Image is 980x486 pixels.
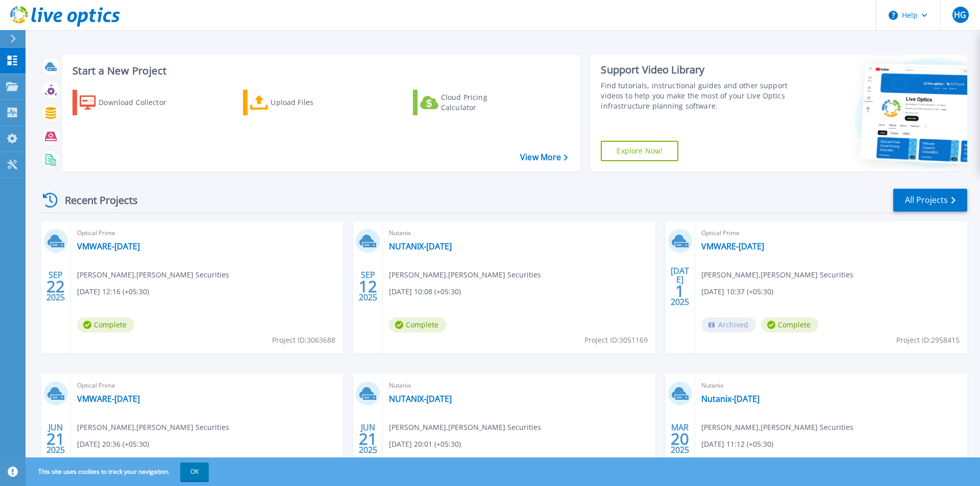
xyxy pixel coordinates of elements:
[389,394,452,404] a: NUTANIX-[DATE]
[46,282,65,291] span: 22
[271,92,352,113] div: Upload Files
[389,286,461,297] span: [DATE] 10:08 (+05:30)
[77,394,140,404] a: VMWARE-[DATE]
[601,63,793,76] div: Support Video Library
[359,282,377,291] span: 12
[99,92,180,113] div: Download Collector
[389,227,649,239] span: Nutanix
[896,335,960,346] span: Project ID: 2958415
[359,434,377,443] span: 21
[77,317,134,332] span: Complete
[77,241,140,251] a: VMWARE-[DATE]
[701,241,764,251] a: VMWARE-[DATE]
[77,286,149,297] span: [DATE] 12:16 (+05:30)
[670,420,690,457] div: MAR 2025
[358,268,378,305] div: SEP 2025
[701,227,961,239] span: Optical Prime
[389,439,461,450] span: [DATE] 20:01 (+05:30)
[413,90,527,115] a: Cloud Pricing Calculator
[46,420,65,457] div: JUN 2025
[46,434,65,443] span: 21
[389,269,541,280] span: [PERSON_NAME] , [PERSON_NAME] Securities
[77,439,149,450] span: [DATE] 20:36 (+05:30)
[77,269,229,280] span: [PERSON_NAME] , [PERSON_NAME] Securities
[77,422,229,433] span: [PERSON_NAME] , [PERSON_NAME] Securities
[77,227,337,239] span: Optical Prime
[72,90,186,115] a: Download Collector
[272,335,335,346] span: Project ID: 3063688
[671,434,689,443] span: 20
[670,268,690,305] div: [DATE] 2025
[701,439,773,450] span: [DATE] 11:12 (+05:30)
[893,189,967,212] a: All Projects
[601,81,793,111] div: Find tutorials, instructional guides and other support videos to help you make the most of your L...
[701,286,773,297] span: [DATE] 10:37 (+05:30)
[389,317,446,332] span: Complete
[520,152,568,162] a: View More
[243,90,357,115] a: Upload Files
[601,141,678,161] a: Explore Now!
[77,380,337,391] span: Optical Prime
[584,335,648,346] span: Project ID: 3051169
[954,11,966,19] span: HG
[701,422,853,433] span: [PERSON_NAME] , [PERSON_NAME] Securities
[180,463,209,481] button: OK
[701,269,853,280] span: [PERSON_NAME] , [PERSON_NAME] Securities
[675,287,684,295] span: 1
[39,188,152,213] div: Recent Projects
[72,65,568,76] h3: Start a New Project
[441,92,523,113] div: Cloud Pricing Calculator
[701,394,759,404] a: Nutanix-[DATE]
[46,268,65,305] div: SEP 2025
[389,422,541,433] span: [PERSON_NAME] , [PERSON_NAME] Securities
[389,241,452,251] a: NUTANIX-[DATE]
[358,420,378,457] div: JUN 2025
[701,380,961,391] span: Nutanix
[28,463,209,481] span: This site uses cookies to track your navigation.
[701,317,756,332] span: Archived
[761,317,818,332] span: Complete
[389,380,649,391] span: Nutanix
